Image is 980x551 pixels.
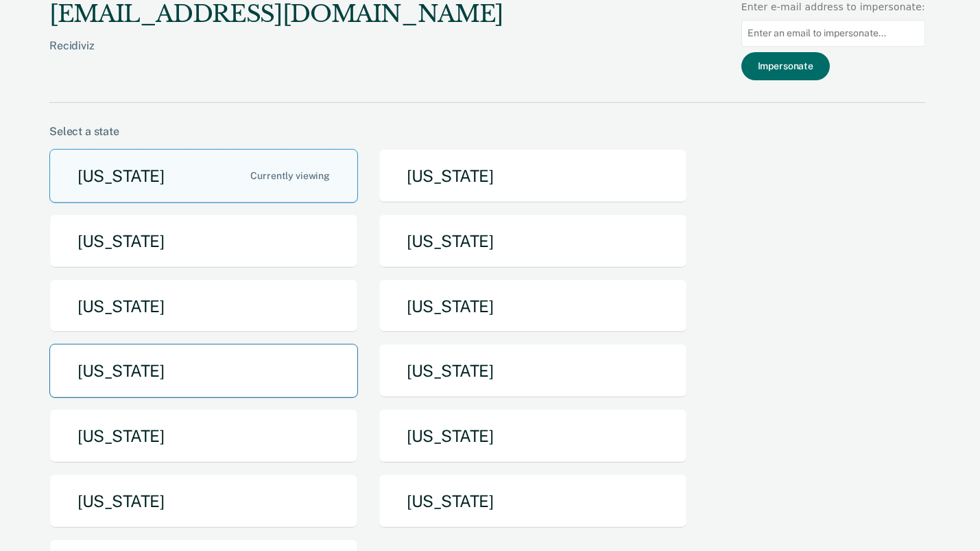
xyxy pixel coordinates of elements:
input: Enter an email to impersonate... [741,20,925,47]
button: [US_STATE] [49,214,358,268]
div: Select a state [49,125,925,138]
button: [US_STATE] [49,279,358,333]
button: [US_STATE] [379,214,687,268]
button: [US_STATE] [49,149,358,203]
button: [US_STATE] [49,474,358,528]
button: [US_STATE] [379,149,687,203]
div: Recidiviz [49,39,503,74]
button: [US_STATE] [379,474,687,528]
button: [US_STATE] [49,344,358,398]
button: [US_STATE] [49,409,358,463]
button: [US_STATE] [379,344,687,398]
button: Impersonate [741,52,830,80]
button: [US_STATE] [379,279,687,333]
button: [US_STATE] [379,409,687,463]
